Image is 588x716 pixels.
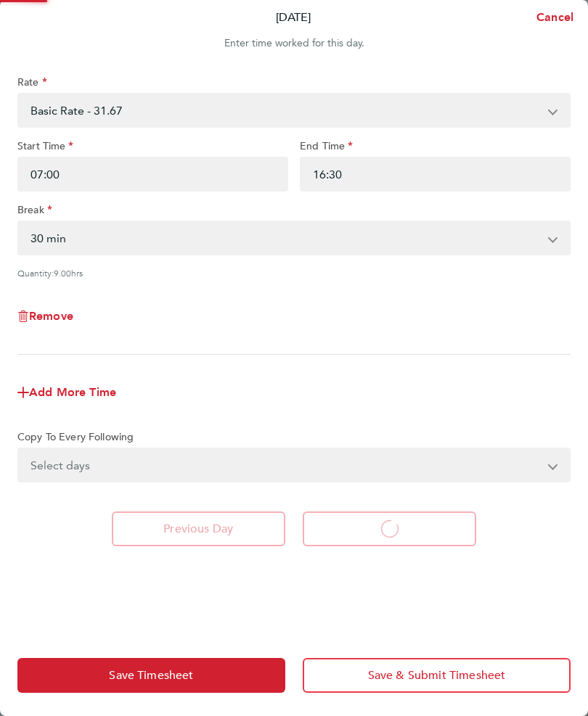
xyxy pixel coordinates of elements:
label: Break [17,203,52,221]
button: Cancel [513,3,588,32]
span: Save & Submit Timesheet [368,668,506,683]
button: Add More Time [17,387,116,398]
button: Remove [17,310,73,322]
span: Remove [29,309,73,323]
span: Save Timesheet [109,668,193,683]
label: Copy To Every Following [17,430,134,448]
span: 9.00 [54,267,71,279]
span: Cancel [532,10,573,24]
label: Start Time [17,139,74,157]
button: Save & Submit Timesheet [303,658,571,693]
label: Rate [17,75,47,93]
span: Add More Time [29,385,116,399]
button: Save Timesheet [17,658,285,693]
div: Quantity: hrs [17,267,571,279]
p: [DATE] [276,9,311,26]
label: End Time [300,139,353,157]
